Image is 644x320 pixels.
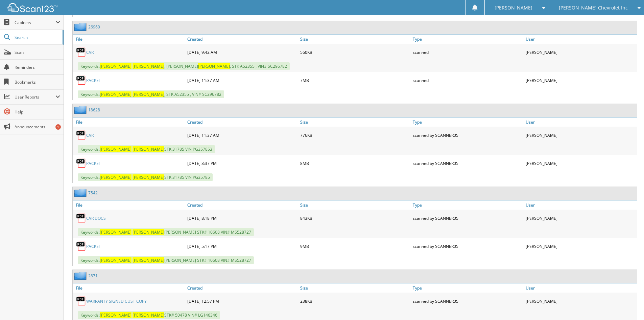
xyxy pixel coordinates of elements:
[86,161,101,166] a: PACKET
[524,294,637,308] div: [PERSON_NAME]
[524,200,637,210] a: User
[73,35,186,44] a: File
[88,24,100,30] a: 26960
[411,73,524,87] div: scanned
[299,200,411,210] a: Size
[100,257,132,263] span: [PERSON_NAME]
[100,146,132,152] span: [PERSON_NAME]
[7,3,57,12] img: scan123-logo-white.svg
[76,213,86,223] img: PDF.png
[88,273,98,279] a: 2871
[100,174,132,180] span: [PERSON_NAME]
[524,45,637,59] div: [PERSON_NAME]
[78,145,215,153] span: Keywords: STK 31785 VIN PG357853
[15,35,59,40] span: Search
[100,229,132,235] span: [PERSON_NAME]
[299,294,411,308] div: 238KB
[299,73,411,87] div: 7MB
[76,296,86,306] img: PDF.png
[299,45,411,59] div: 560KB
[186,294,299,308] div: [DATE] 12:57 PM
[186,239,299,253] div: [DATE] 5:17 PM
[524,128,637,142] div: [PERSON_NAME]
[524,35,637,44] a: User
[78,256,254,264] span: Keywords: [PERSON_NAME] STK# 10608 VIN# MS528727
[411,156,524,170] div: scanned by SCANNER05
[76,47,86,57] img: PDF.png
[299,156,411,170] div: 8MB
[15,49,60,55] span: Scan
[524,239,637,253] div: [PERSON_NAME]
[524,156,637,170] div: [PERSON_NAME]
[411,283,524,293] a: Type
[299,128,411,142] div: 776KB
[88,190,98,196] a: 7542
[411,294,524,308] div: scanned by SCANNER05
[100,91,132,97] span: [PERSON_NAME]
[78,62,290,70] span: Keywords: , [PERSON_NAME] , STK A52355 , VIN# SC296782
[86,78,101,83] a: PACKET
[299,35,411,44] a: Size
[495,6,532,10] span: [PERSON_NAME]
[73,118,186,127] a: File
[299,118,411,127] a: Size
[133,63,164,69] span: [PERSON_NAME]
[78,228,254,236] span: Keywords: [PERSON_NAME] STK# 10608 VIN# MS528727
[299,211,411,225] div: 843KB
[299,283,411,293] a: Size
[524,73,637,87] div: [PERSON_NAME]
[74,106,88,114] img: folder2.png
[133,312,164,318] span: [PERSON_NAME]
[86,243,101,249] a: PACKET
[186,211,299,225] div: [DATE] 8:18 PM
[411,211,524,225] div: scanned by SCANNER05
[186,45,299,59] div: [DATE] 9:42 AM
[186,156,299,170] div: [DATE] 3:37 PM
[76,241,86,251] img: PDF.png
[74,23,88,31] img: folder2.png
[74,189,88,197] img: folder2.png
[198,63,230,69] span: [PERSON_NAME]
[186,200,299,210] a: Created
[411,239,524,253] div: scanned by SCANNER05
[100,312,132,318] span: [PERSON_NAME]
[411,200,524,210] a: Type
[74,272,88,280] img: folder2.png
[133,257,164,263] span: [PERSON_NAME]
[559,6,628,10] span: [PERSON_NAME] Chevrolet Inc
[186,283,299,293] a: Created
[133,91,164,97] span: [PERSON_NAME]
[299,239,411,253] div: 9MB
[411,118,524,127] a: Type
[86,132,94,138] a: CVR
[78,90,224,98] span: Keywords: , STK A52355 , VIN# SC296782
[15,109,60,115] span: Help
[15,124,60,130] span: Announcements
[186,118,299,127] a: Created
[86,215,106,221] a: CVR DOCS
[76,158,86,168] img: PDF.png
[186,73,299,87] div: [DATE] 11:37 AM
[86,298,147,304] a: WARRANTY SIGNED CUST COPY
[15,20,55,25] span: Cabinets
[78,311,220,319] span: Keywords: STK# 50478 VIN# LG146346
[100,63,132,69] span: [PERSON_NAME]
[133,146,164,152] span: [PERSON_NAME]
[186,35,299,44] a: Created
[88,107,100,113] a: 18628
[411,35,524,44] a: Type
[73,200,186,210] a: File
[73,283,186,293] a: File
[55,124,61,130] div: 1
[524,283,637,293] a: User
[524,118,637,127] a: User
[86,49,94,55] a: CVR
[15,79,60,85] span: Bookmarks
[15,94,55,100] span: User Reports
[524,211,637,225] div: [PERSON_NAME]
[76,75,86,85] img: PDF.png
[78,173,213,181] span: Keywords: STK 31785 VIN PG35785
[411,128,524,142] div: scanned by SCANNER05
[411,45,524,59] div: scanned
[186,128,299,142] div: [DATE] 11:37 AM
